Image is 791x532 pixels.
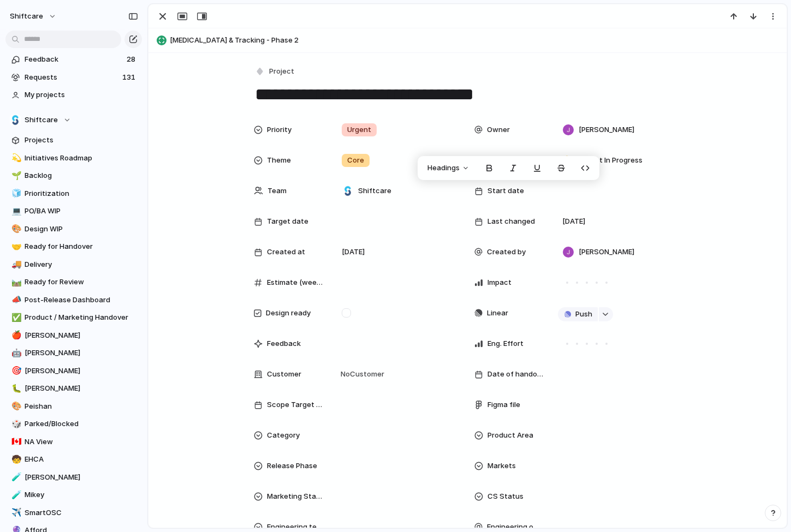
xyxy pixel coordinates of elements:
button: 🛤️ [10,277,21,288]
span: No Customer [337,369,384,380]
span: Shiftcare [358,186,391,196]
span: Push [575,309,592,320]
a: 🎲Parked/Blocked [5,416,142,432]
button: 🐛 [10,383,21,394]
span: Last changed [487,216,535,227]
div: 🍎 [11,329,19,342]
span: Release Phase [267,461,317,471]
a: 💻PO/BA WIP [5,203,142,219]
button: Headings [421,159,476,177]
span: Feedback [25,54,123,65]
a: 🐛[PERSON_NAME] [5,380,142,397]
span: Ready for Handover [25,241,138,252]
span: EHCA [25,454,138,465]
span: Ready for Review [25,277,138,288]
div: 🧪 [11,489,19,501]
a: 🌱Backlog [5,168,142,184]
button: 💻 [10,206,21,217]
span: Backlog [25,170,138,181]
span: Scope Target Date [267,399,324,410]
div: ✈️SmartOSC [5,505,142,521]
span: PO/BA WIP [25,206,138,217]
a: 🧒EHCA [5,451,142,468]
span: Design WIP [25,224,138,235]
span: Target date [267,216,308,227]
div: 📣 [11,294,19,306]
span: shiftcare [10,11,43,22]
button: ✈️ [10,507,21,518]
button: 🧊 [10,188,21,199]
button: 🇨🇦 [10,437,21,447]
div: 🍎[PERSON_NAME] [5,327,142,344]
span: Requests [25,72,119,83]
span: Estimate (weeks) [267,277,324,288]
button: 🌱 [10,170,21,181]
span: Post-Release Dashboard [25,295,138,306]
span: Eng. Effort [487,338,524,349]
span: Category [267,430,300,441]
a: 🎨Peishan [5,398,142,415]
a: 💫Initiatives Roadmap [5,150,142,166]
div: 🇨🇦 [11,435,19,448]
span: My projects [25,89,138,100]
div: 🌱 [11,170,19,182]
span: Feedback [267,338,301,349]
div: 🎨 [11,223,19,235]
div: 💫 [11,152,19,164]
span: Shiftcare [25,115,58,125]
span: [DATE] [342,247,365,258]
span: Markets [487,461,516,471]
a: ✅Product / Marketing Handover [5,309,142,326]
div: 🧒 [11,453,19,466]
div: 🛤️Ready for Review [5,274,142,290]
div: 🤝 [11,241,19,253]
span: [PERSON_NAME] [25,330,138,341]
button: Shiftcare [5,112,142,128]
button: shiftcare [5,8,62,25]
div: 🎯 [11,364,19,377]
span: Figma file [487,399,520,410]
button: 🎯 [10,366,21,376]
button: 🎲 [10,419,21,429]
span: [MEDICAL_DATA] & Tracking - Phase 2 [170,35,782,46]
span: Projects [25,135,138,146]
span: Design ready [266,308,311,319]
button: 🍎 [10,330,21,341]
div: 🚚 [11,258,19,271]
button: ✅ [10,312,21,323]
span: Parked/Blocked [25,419,138,429]
a: 🤖[PERSON_NAME] [5,345,142,361]
a: 🧊Prioritization [5,186,142,202]
div: 🎨 [11,400,19,413]
div: 🧊 [11,187,19,200]
span: Mikey [25,489,138,500]
span: Start date [487,186,524,196]
a: 🇨🇦NA View [5,434,142,450]
span: Project [269,66,294,77]
span: Initiatives Roadmap [25,153,138,164]
button: 🎨 [10,224,21,235]
span: Customer [267,369,301,380]
span: Status [487,155,512,166]
button: 💫 [10,153,21,164]
span: Headings [427,163,460,174]
a: My projects [5,87,142,103]
a: 📣Post-Release Dashboard [5,292,142,308]
span: Product In Progress [575,155,643,166]
span: Urgent [347,124,371,135]
div: 🚚Delivery [5,256,142,273]
div: 🤖 [11,347,19,360]
a: Requests131 [5,69,142,86]
span: [PERSON_NAME] [25,348,138,358]
button: 🚚 [10,259,21,270]
a: 🧪[PERSON_NAME] [5,469,142,486]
